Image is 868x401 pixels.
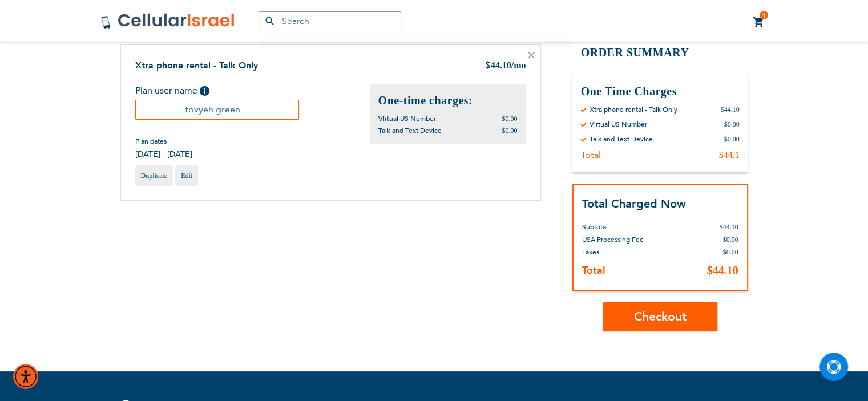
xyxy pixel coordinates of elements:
[485,59,526,73] div: 44.10
[762,11,766,20] span: 1
[175,165,198,186] a: Edit
[581,149,601,161] div: Total
[603,302,717,331] button: Checkout
[511,60,526,70] span: /mo
[200,86,209,96] span: Help
[753,15,765,29] a: 1
[707,264,738,277] span: $44.10
[378,126,442,135] span: Talk and Text Device
[141,172,168,180] span: Duplicate
[485,60,491,73] span: $
[135,59,258,72] a: Xtra phone rental - Talk Only
[724,135,740,144] div: $0.00
[582,235,644,244] span: USA Processing Fee
[378,114,436,123] span: Virtual US Number
[723,236,738,244] span: $0.00
[572,44,748,61] h2: Order Summary
[582,264,605,278] strong: Total
[590,120,647,129] div: Virtual US Number
[582,246,686,258] th: Taxes
[13,364,38,389] div: Accessibility Menu
[590,135,653,144] div: Talk and Text Device
[135,137,192,146] span: Plan dates
[135,165,173,186] a: Duplicate
[721,105,740,114] div: $44.10
[581,84,740,99] h3: One Time Charges
[181,172,192,180] span: Edit
[634,309,687,325] span: Checkout
[259,11,401,31] input: Search
[135,149,192,160] span: [DATE] - [DATE]
[100,13,236,30] img: Cellular Israel
[724,120,740,129] div: $0.00
[135,84,197,97] span: Plan user name
[502,127,518,135] span: $0.00
[723,248,738,256] span: $0.00
[378,93,518,108] h2: One-time charges:
[719,149,740,161] div: $44.1
[582,196,686,212] strong: Total Charged Now
[590,105,677,114] div: Xtra phone rental - Talk Only
[720,223,738,231] span: $44.10
[502,115,518,123] span: $0.00
[582,212,686,233] th: Subtotal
